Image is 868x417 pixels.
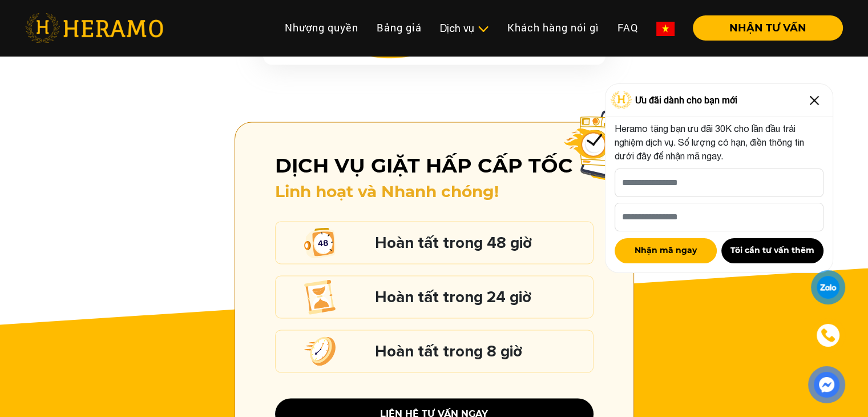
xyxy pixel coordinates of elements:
img: heramo-logo.png [25,13,163,43]
span: Ưu đãi dành cho bạn mới [635,93,737,107]
a: FAQ [608,15,647,40]
a: Khách hàng nói gì [498,15,608,40]
img: Logo [611,91,632,109]
img: vn-flag.png [656,22,675,36]
img: Close [805,91,823,110]
p: Heramo tặng bạn ưu đãi 30K cho lần đầu trải nghiệm dịch vụ. Số lượng có hạn, điền thông tin dưới ... [615,122,823,163]
img: subToggleIcon [477,23,489,35]
h5: Hoàn tất trong 8 giờ [375,344,587,359]
h3: Dịch vụ giặt hấp cấp tốc [275,154,594,178]
a: Bảng giá [368,15,431,40]
a: Nhượng quyền [276,15,368,40]
div: Dịch vụ [440,21,489,36]
button: NHẬN TƯ VẤN [693,15,843,41]
h4: Linh hoạt và Nhanh chóng! [275,182,594,202]
button: Tôi cần tư vấn thêm [721,238,823,263]
a: NHẬN TƯ VẤN [684,23,843,33]
img: phone-icon [819,327,837,343]
h5: Hoàn tất trong 48 giờ [375,235,587,250]
h5: Hoàn tất trong 24 giờ [375,290,587,304]
a: phone-icon [812,319,843,351]
button: Nhận mã ngay [615,238,717,263]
